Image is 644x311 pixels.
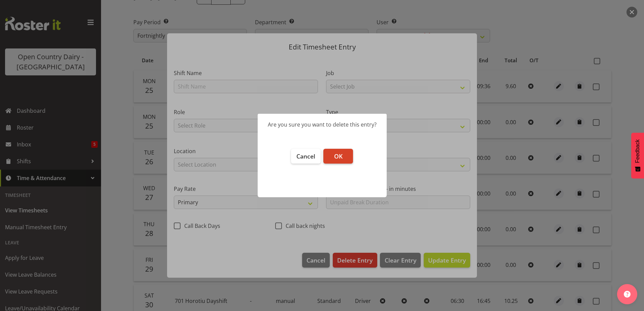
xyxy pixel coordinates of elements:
span: OK [334,152,343,160]
span: Feedback [635,139,641,163]
button: Feedback - Show survey [631,133,644,178]
img: help-xxl-2.png [624,291,631,298]
button: OK [323,149,353,164]
span: Cancel [296,152,315,160]
button: Cancel [291,149,321,164]
div: Are you sure you want to delete this entry? [268,120,377,129]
